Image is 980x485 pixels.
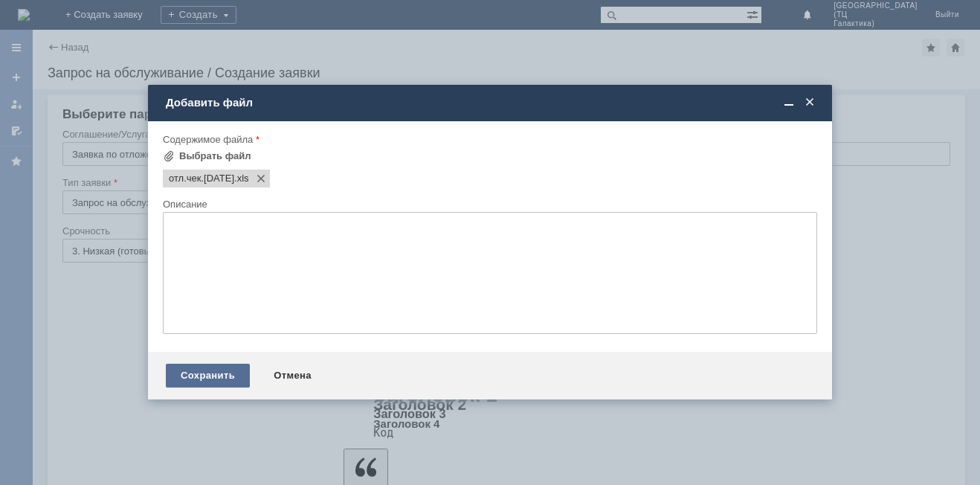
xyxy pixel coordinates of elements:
div: удалите пожалуйста отложенные чеки [6,6,217,18]
div: Добавить файл [166,96,817,109]
span: отл.чек.25.09.25.xls [169,173,234,184]
div: Выбрать файл [179,150,251,162]
span: Закрыть [802,96,817,109]
div: Описание [163,199,814,209]
span: Свернуть (Ctrl + M) [781,96,796,109]
div: Содержимое файла [163,135,814,144]
span: отл.чек.25.09.25.xls [234,173,249,184]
